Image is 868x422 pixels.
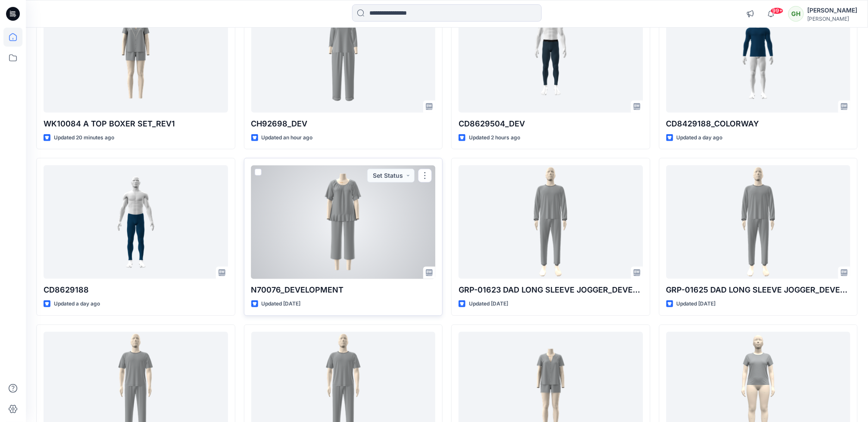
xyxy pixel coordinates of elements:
[771,7,784,14] span: 99+
[54,299,100,309] p: Updated a day ago
[44,118,228,130] p: WK10084 A TOP BOXER SET_REV1
[44,165,228,279] a: CD8629188
[459,284,643,296] p: GRP-01623 DAD LONG SLEEVE JOGGER_DEVEL0PMENT
[459,118,643,130] p: CD8629504_DEV
[54,133,114,142] p: Updated 20 minutes ago
[807,16,857,22] div: [PERSON_NAME]
[469,299,508,309] p: Updated [DATE]
[469,133,520,142] p: Updated 2 hours ago
[807,5,857,16] div: [PERSON_NAME]
[459,165,643,279] a: GRP-01623 DAD LONG SLEEVE JOGGER_DEVEL0PMENT
[666,118,851,130] p: CD8429188_COLORWAY
[788,6,804,22] div: GH
[251,165,436,279] a: N70076_DEVELOPMENT
[251,284,436,296] p: N70076_DEVELOPMENT
[262,133,313,142] p: Updated an hour ago
[251,118,436,130] p: CH92698_DEV
[666,284,851,296] p: GRP-01625 DAD LONG SLEEVE JOGGER_DEVEL0PMENT
[44,284,228,296] p: CD8629188
[677,299,716,309] p: Updated [DATE]
[262,299,301,309] p: Updated [DATE]
[677,133,723,142] p: Updated a day ago
[666,165,851,279] a: GRP-01625 DAD LONG SLEEVE JOGGER_DEVEL0PMENT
